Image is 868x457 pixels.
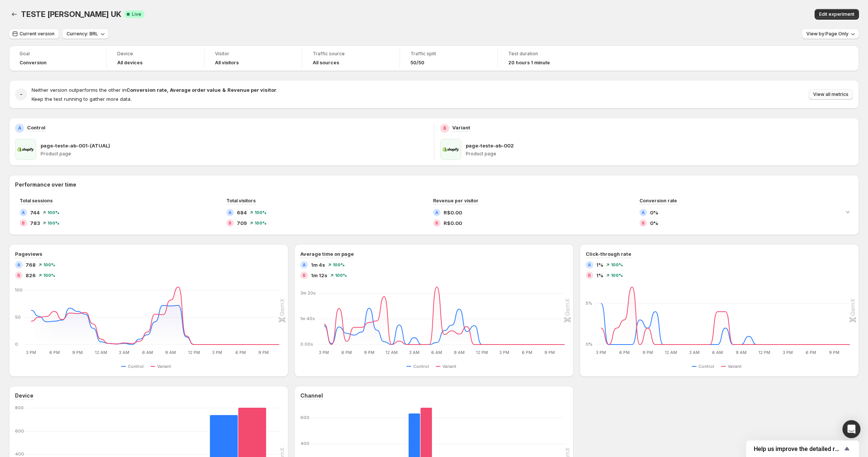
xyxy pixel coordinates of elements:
[444,209,462,216] span: R$0.00
[15,451,24,457] text: 400
[409,350,420,355] text: 3 AM
[819,11,854,17] span: Edit experiment
[229,221,232,225] h2: B
[235,350,246,355] text: 6 PM
[20,51,96,57] span: Goal
[20,91,23,98] h2: -
[754,444,851,453] button: Show survey - Help us improve the detailed report for A/B campaigns
[692,362,717,371] button: Control
[311,272,327,279] span: 1m 12s
[611,273,623,278] span: 100 %
[588,263,591,267] h2: A
[227,87,276,93] strong: Revenue per visitor
[333,263,345,267] span: 100 %
[650,209,658,216] span: 0%
[842,206,853,217] button: Expand chart
[508,51,585,57] span: Test duration
[435,221,438,225] h2: B
[815,9,859,20] button: Edit experiment
[642,210,645,215] h2: A
[586,250,631,258] h3: Click-through rate
[32,87,277,93] span: Neither version outperforms the other in .
[303,263,306,267] h2: A
[443,125,446,131] h2: B
[15,139,36,160] img: page-teste-ab-001-(ATUAL)
[335,273,347,278] span: 100 %
[119,350,129,355] text: 3 AM
[712,350,723,355] text: 6 AM
[15,405,24,410] text: 800
[188,350,200,355] text: 12 PM
[15,428,24,434] text: 600
[406,362,432,371] button: Control
[26,261,36,269] span: 768
[258,350,269,355] text: 9 PM
[43,263,55,267] span: 100 %
[226,198,256,203] span: Total visitors
[508,60,550,66] span: 20 hours 1 minute
[783,350,793,355] text: 3 PM
[17,273,20,278] h2: B
[806,350,816,355] text: 6 PM
[15,287,23,293] text: 100
[41,142,110,149] p: page-teste-ab-001-(ATUAL)
[754,445,842,452] span: Help us improve the detailed report for A/B campaigns
[813,91,848,97] span: View all metrics
[20,31,55,37] span: Current version
[476,350,488,355] text: 12 PM
[132,11,141,17] span: Live
[300,250,354,258] h3: Average time on page
[588,273,591,278] h2: B
[26,350,36,355] text: 3 PM
[442,363,456,369] span: Variant
[49,350,60,355] text: 6 PM
[17,263,20,267] h2: A
[215,60,239,66] h4: All visitors
[22,210,25,215] h2: A
[26,272,36,279] span: 826
[809,89,853,100] button: View all metrics
[650,219,658,227] span: 0%
[300,415,309,420] text: 600
[47,210,59,215] span: 100 %
[436,362,459,371] button: Variant
[440,139,461,160] img: page-teste-ab-002
[411,50,487,67] a: Traffic split50/50
[237,209,247,216] span: 684
[43,273,55,278] span: 100 %
[444,219,462,227] span: R$0.00
[433,198,479,203] span: Revenue per visitor
[15,250,42,258] h3: Pageviews
[736,350,747,355] text: 9 AM
[311,261,325,269] span: 1m 4s
[300,342,313,347] text: 0.00s
[300,316,315,321] text: 1m 40s
[41,151,428,157] p: Product page
[142,350,153,355] text: 6 AM
[586,301,592,306] text: 5%
[341,350,352,355] text: 6 PM
[642,350,653,355] text: 9 PM
[30,209,40,216] span: 744
[802,29,859,39] button: View by:Page Only
[806,31,848,37] span: View by: Page Only
[222,87,226,93] strong: &
[300,290,316,296] text: 3m 20s
[20,50,96,67] a: GoalConversion
[62,29,109,39] button: Currency: BRL
[721,362,745,371] button: Variant
[619,350,630,355] text: 6 PM
[167,87,168,93] strong: ,
[596,261,603,269] span: 1%
[15,342,18,347] text: 0
[466,151,853,157] p: Product page
[121,362,147,371] button: Control
[544,350,555,355] text: 9 PM
[32,96,132,102] span: Keep the test running to gather more data.
[435,210,438,215] h2: A
[319,350,329,355] text: 3 PM
[728,363,742,369] span: Variant
[117,50,194,67] a: DeviceAll devices
[364,350,374,355] text: 9 PM
[128,363,144,369] span: Control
